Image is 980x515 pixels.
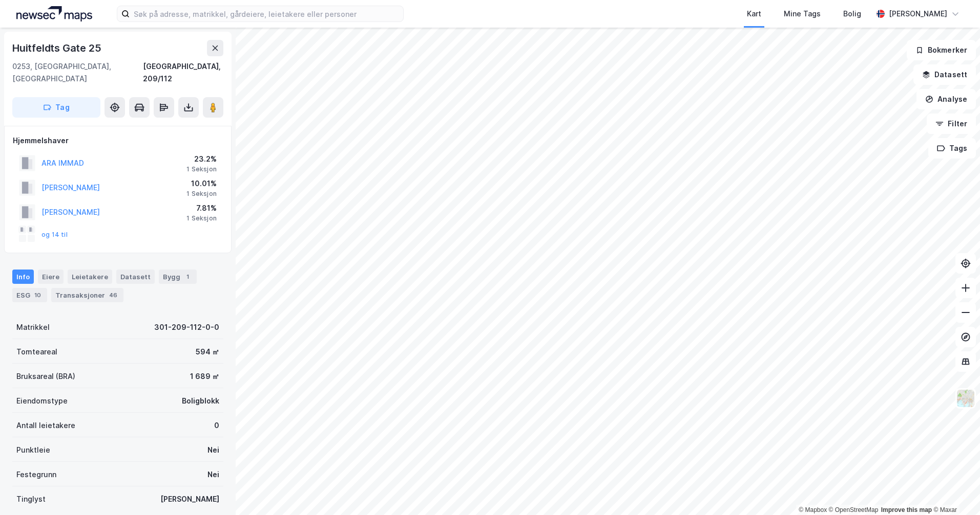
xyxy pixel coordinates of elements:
[12,60,143,85] div: 0253, [GEOGRAPHIC_DATA], [GEOGRAPHIC_DATA]
[182,272,193,282] div: 1
[956,389,975,408] img: Z
[186,202,217,214] div: 7.81%
[107,290,119,300] div: 46
[130,6,403,21] input: Søk på adresse, matrikkel, gårdeiere, leietakere eller personer
[190,370,219,383] div: 1 689 ㎡
[927,114,976,134] button: Filter
[68,270,112,284] div: Leietakere
[929,466,980,515] iframe: Chat Widget
[186,153,217,165] div: 23.2%
[182,395,219,407] div: Boligblokk
[843,8,861,20] div: Bolig
[929,466,980,515] div: Kontrollprogram for chat
[16,419,75,432] div: Antall leietakere
[928,138,976,159] button: Tags
[12,40,103,56] div: Huitfeldts Gate 25
[881,506,932,513] a: Improve this map
[16,444,50,456] div: Punktleie
[12,270,34,284] div: Info
[207,444,219,456] div: Nei
[16,321,50,333] div: Matrikkel
[32,290,43,300] div: 10
[913,64,976,85] button: Datasett
[799,506,827,513] a: Mapbox
[784,8,821,20] div: Mine Tags
[16,346,57,358] div: Tomteareal
[829,506,879,513] a: OpenStreetMap
[207,468,219,481] div: Nei
[16,493,46,505] div: Tinglyst
[16,6,92,21] img: logo.a4113a55bc3d86da70a041830d287a7e.svg
[186,165,217,173] div: 1 Seksjon
[214,419,219,432] div: 0
[186,177,217,190] div: 10.01%
[143,60,223,85] div: [GEOGRAPHIC_DATA], 209/112
[51,288,123,302] div: Transaksjoner
[186,190,217,198] div: 1 Seksjon
[16,370,75,383] div: Bruksareal (BRA)
[12,288,47,302] div: ESG
[160,493,219,505] div: [PERSON_NAME]
[916,89,976,109] button: Analyse
[747,8,761,20] div: Kart
[13,135,223,147] div: Hjemmelshaver
[907,40,976,60] button: Bokmerker
[16,395,68,407] div: Eiendomstype
[38,270,64,284] div: Eiere
[116,270,155,284] div: Datasett
[159,270,197,284] div: Bygg
[889,8,947,20] div: [PERSON_NAME]
[186,214,217,222] div: 1 Seksjon
[154,321,219,333] div: 301-209-112-0-0
[196,346,219,358] div: 594 ㎡
[12,97,100,118] button: Tag
[16,468,56,481] div: Festegrunn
